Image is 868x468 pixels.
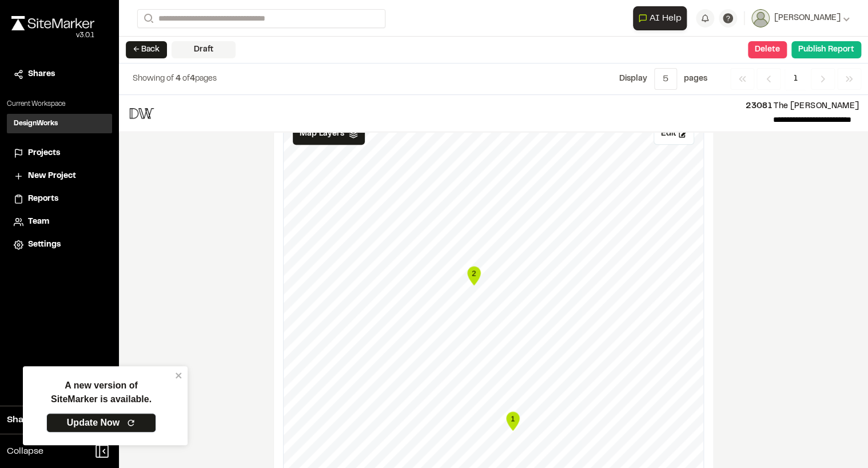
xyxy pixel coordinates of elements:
button: Delete [748,41,787,58]
a: Settings [14,239,105,251]
span: [PERSON_NAME] [774,12,841,25]
p: page s [684,73,707,85]
a: Shares [14,68,105,81]
div: Map marker [504,410,521,433]
div: Map marker [465,264,483,287]
span: 4 [176,76,181,82]
button: Search [137,9,158,28]
a: Update Now [46,413,156,433]
button: ← Back [126,41,167,58]
span: 4 [190,76,195,82]
img: User [751,9,770,27]
img: file [128,100,156,127]
a: Projects [14,147,105,160]
span: Showing of [133,76,176,82]
span: Settings [28,239,61,251]
text: 1 [511,414,515,423]
span: AI Help [650,11,682,25]
p: of pages [133,73,217,85]
p: Display [619,73,647,85]
button: close [175,371,183,380]
div: Draft [172,41,236,58]
p: Current Workspace [7,99,112,109]
text: 2 [472,269,476,277]
p: A new version of SiteMarker is available. [51,379,152,406]
span: Projects [28,147,60,160]
span: 23081 [746,103,772,110]
button: Open AI Assistant [633,6,687,30]
a: New Project [14,170,105,183]
span: Map Layers [300,128,344,140]
h3: DesignWorks [14,118,58,129]
a: Team [14,216,105,228]
span: Reports [28,193,58,205]
span: Shares [28,68,55,81]
div: Open AI Assistant [633,6,691,30]
span: 1 [785,68,806,90]
span: Share Workspace [7,413,83,427]
span: Collapse [7,445,43,458]
p: The [PERSON_NAME] [165,100,859,113]
div: Oh geez...please don't... [11,30,94,41]
span: New Project [28,170,76,183]
nav: Navigation [730,68,861,90]
button: Publish Report [791,41,861,58]
button: 5 [654,68,677,90]
img: rebrand.png [11,16,94,30]
button: Edit [654,123,694,145]
button: [PERSON_NAME] [751,9,850,27]
span: Team [28,216,49,228]
a: Reports [14,193,105,205]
